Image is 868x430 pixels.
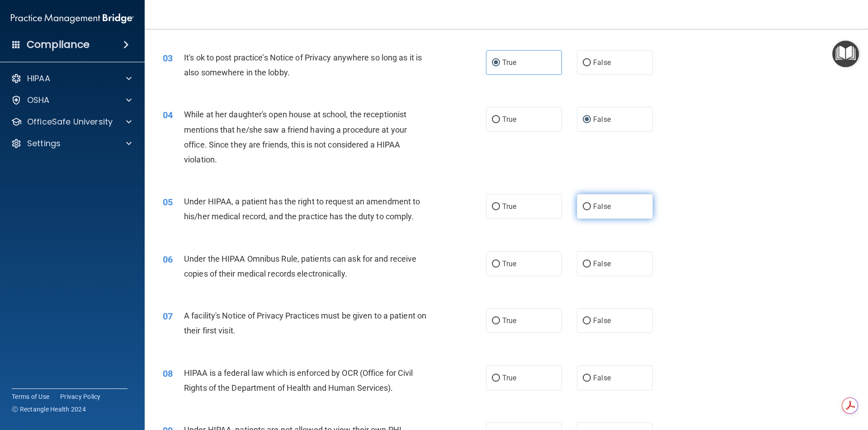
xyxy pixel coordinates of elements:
[502,202,516,211] span: True
[163,110,173,120] span: 04
[583,60,591,66] input: False
[502,374,516,382] span: True
[593,259,611,268] span: False
[184,53,422,77] span: It's ok to post practice’s Notice of Privacy anywhere so long as it is also somewhere in the lobby.
[583,318,591,324] input: False
[27,95,50,106] p: OSHA
[593,374,611,382] span: False
[11,116,132,127] a: OfficeSafe University
[492,60,500,66] input: True
[12,405,86,414] span: Ⓒ Rectangle Health 2024
[593,316,611,325] span: False
[184,197,420,221] span: Under HIPAA, a patient has the right to request an amendment to his/her medical record, and the p...
[163,254,173,265] span: 06
[163,197,173,208] span: 05
[27,38,90,51] h4: Compliance
[27,73,50,84] p: HIPAA
[11,73,132,84] a: HIPAA
[583,375,591,382] input: False
[502,316,516,325] span: True
[492,261,500,268] input: True
[502,115,516,124] span: True
[593,115,611,124] span: False
[593,202,611,211] span: False
[583,261,591,268] input: False
[593,58,611,67] span: False
[60,392,101,401] a: Privacy Policy
[492,375,500,382] input: True
[583,116,591,123] input: False
[12,392,49,401] a: Terms of Use
[163,368,173,379] span: 08
[27,116,113,127] p: OfficeSafe University
[492,318,500,324] input: True
[184,110,407,164] span: While at her daughter's open house at school, the receptionist mentions that he/she saw a friend ...
[163,53,173,64] span: 03
[11,9,134,28] img: PMB logo
[184,254,416,278] span: Under the HIPAA Omnibus Rule, patients can ask for and receive copies of their medical records el...
[583,203,591,210] input: False
[502,58,516,67] span: True
[832,41,859,67] button: Open Resource Center
[11,95,132,106] a: OSHA
[492,203,500,210] input: True
[163,311,173,322] span: 07
[492,116,500,123] input: True
[11,138,132,149] a: Settings
[184,311,426,335] span: A facility's Notice of Privacy Practices must be given to a patient on their first visit.
[502,259,516,268] span: True
[184,368,413,393] span: HIPAA is a federal law which is enforced by OCR (Office for Civil Rights of the Department of Hea...
[27,138,61,149] p: Settings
